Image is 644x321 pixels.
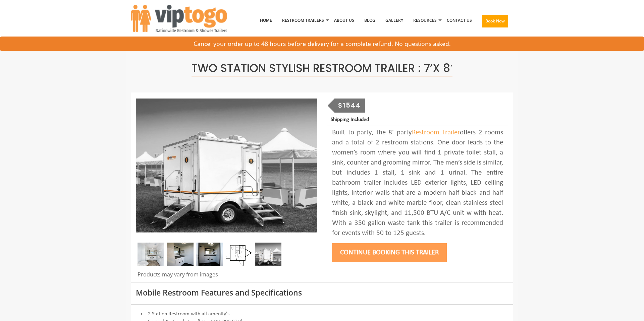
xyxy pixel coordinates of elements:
button: Continue Booking this trailer [332,243,447,262]
a: About Us [329,3,359,38]
div: Products may vary from images [136,271,317,282]
img: DSC_0016_email [167,243,194,266]
a: Restroom Trailer [412,129,460,136]
img: VIPTOGO [131,5,227,32]
a: Book Now [477,3,513,42]
img: Floor Plan of 2 station Mini restroom with sink and toilet [226,243,252,266]
a: Resources [408,3,442,38]
li: 2 Station Restroom with all amenity's [136,310,508,318]
h3: Mobile Restroom Features and Specifications [136,288,508,297]
a: Blog [359,3,380,38]
a: Contact Us [442,3,477,38]
img: DSC_0004_email [196,243,223,266]
a: Gallery [380,3,408,38]
div: Built to party, the 8’ party offers 2 rooms and a total of 2 restroom stations. One door leads to... [332,128,503,238]
a: Continue Booking this trailer [332,249,447,256]
img: Inside of complete restroom with a stall, a urinal, tissue holders, cabinets and mirror [138,243,164,266]
button: Book Now [482,15,508,27]
div: $1544 [334,99,365,113]
img: A mini restroom trailer with two separate stations and separate doors for males and females [136,99,317,233]
img: A mini restroom trailer with two separate stations and separate doors for males and females [255,243,281,266]
p: Shipping Included [331,115,508,124]
a: Restroom Trailers [277,3,329,38]
a: Home [255,3,277,38]
span: Two Station Stylish Restroom Trailer : 7’x 8′ [192,60,452,76]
